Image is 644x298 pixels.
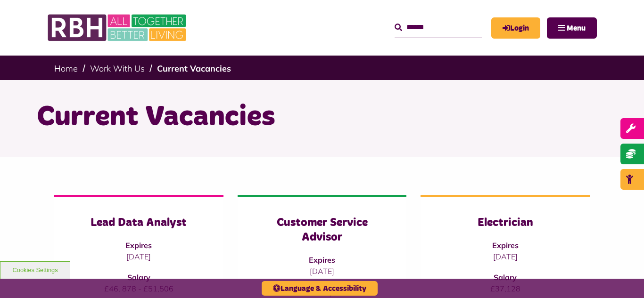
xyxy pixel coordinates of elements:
[127,273,150,282] strong: Salary
[125,241,152,250] strong: Expires
[256,216,388,245] h3: Customer Service Advisor
[54,63,78,74] a: Home
[262,281,378,296] button: Language & Accessibility
[256,266,388,277] p: [DATE]
[157,63,231,74] a: Current Vacancies
[492,241,519,250] strong: Expires
[47,9,189,46] img: RBH
[90,63,145,74] a: Work With Us
[37,99,607,136] h1: Current Vacancies
[439,251,571,262] p: [DATE]
[73,216,205,230] h3: Lead Data Analyst
[602,256,644,298] iframe: Netcall Web Assistant for live chat
[494,273,517,282] strong: Salary
[73,251,205,262] p: [DATE]
[567,24,586,32] span: Menu
[547,17,597,39] button: Navigation
[309,255,335,265] strong: Expires
[491,17,540,39] a: MyRBH
[439,216,571,230] h3: Electrician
